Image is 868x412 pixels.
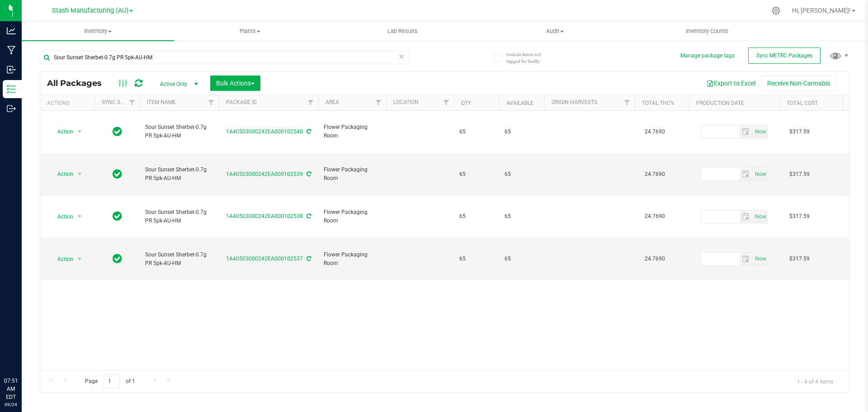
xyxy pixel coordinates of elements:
[506,100,533,106] a: Available
[49,210,74,223] span: Action
[752,168,767,180] span: select
[226,128,303,135] a: 1A40503000242EA000102540
[113,125,122,138] span: In Sync
[22,22,174,41] a: Inventory
[787,100,818,106] a: Total Cost
[459,128,494,136] span: 65
[752,210,767,223] span: select
[680,52,735,60] button: Manage package tags
[74,125,85,138] span: select
[642,100,675,106] a: Total THC%
[505,255,539,263] span: 65
[305,213,311,219] span: Sync from Compliance System
[74,168,85,180] span: select
[393,99,419,105] a: Location
[7,104,16,113] inline-svg: Outbound
[113,252,122,265] span: In Sync
[371,95,386,110] a: Filter
[22,27,174,35] span: Inventory
[4,377,18,401] p: 07:51 AM EDT
[640,168,670,181] span: 24.7690
[324,208,381,225] span: Flower Packaging Room
[640,210,670,223] span: 24.7690
[398,51,405,62] span: Clear
[505,170,539,179] span: 65
[505,212,539,221] span: 65
[701,76,761,91] button: Export to Excel
[7,65,16,74] inline-svg: Inbound
[792,7,851,14] span: Hi, [PERSON_NAME]!
[505,128,539,136] span: 65
[7,26,16,35] inline-svg: Analytics
[770,6,782,15] div: Manage settings
[324,166,381,183] span: Flower Packaging Room
[326,22,479,41] a: Lab Results
[479,27,631,35] span: Audit
[226,171,303,177] a: 1A40503000242EA000102539
[479,22,631,41] a: Audit
[753,252,768,265] span: Set Current date
[325,99,339,105] a: Area
[640,252,670,265] span: 24.7690
[696,100,744,106] a: Production Date
[305,256,311,262] span: Sync from Compliance System
[674,27,741,35] span: Inventory Counts
[145,123,213,140] span: Sour Sunset Sherbet-0.7g PR 5pk-AU-HM
[47,100,91,106] div: Actions
[74,210,85,223] span: select
[375,27,430,35] span: Lab Results
[102,99,137,105] a: Sync Status
[113,210,122,223] span: In Sync
[753,125,768,138] span: Set Current date
[761,76,836,91] button: Receive Non-Cannabis
[740,253,753,265] span: select
[49,168,74,180] span: Action
[49,125,74,138] span: Action
[52,7,128,14] span: Stash Manufacturing (AU)
[785,210,814,223] span: $317.59
[216,80,255,87] span: Bulk Actions
[631,22,783,41] a: Inventory Counts
[303,95,318,110] a: Filter
[459,255,494,263] span: 65
[752,125,767,138] span: select
[174,22,326,41] a: Plants
[552,99,597,105] a: Origin Harvests
[740,210,753,223] span: select
[113,168,122,180] span: In Sync
[125,95,140,110] a: Filter
[226,256,303,262] a: 1A40503000242EA000102537
[785,168,814,181] span: $317.59
[753,210,768,223] span: Set Current date
[145,166,213,183] span: Sour Sunset Sherbet-0.7g PR 5pk-AU-HM
[7,46,16,55] inline-svg: Manufacturing
[324,251,381,268] span: Flower Packaging Room
[49,253,74,265] span: Action
[785,252,814,265] span: $317.59
[439,95,454,110] a: Filter
[756,52,812,59] span: Sync METRC Packages
[226,99,257,105] a: Package ID
[40,51,409,64] input: Search Package ID, Item Name, SKU, Lot or Part Number...
[4,401,18,408] p: 09/24
[226,213,303,219] a: 1A40503000242EA000102538
[27,338,38,349] iframe: Resource center unread badge
[74,253,85,265] span: select
[620,95,635,110] a: Filter
[753,168,768,181] span: Set Current date
[47,78,111,88] span: All Packages
[640,125,670,138] span: 24.7690
[175,27,326,35] span: Plants
[145,208,213,225] span: Sour Sunset Sherbet-0.7g PR 5pk-AU-HM
[785,125,814,138] span: $317.59
[459,212,494,221] span: 65
[740,125,753,138] span: select
[305,171,311,177] span: Sync from Compliance System
[461,100,471,106] a: Qty
[305,128,311,135] span: Sync from Compliance System
[77,374,142,388] span: Page of 1
[748,47,821,64] button: Sync METRC Packages
[9,340,36,367] iframe: Resource center
[147,99,176,105] a: Item Name
[790,374,840,388] span: 1 - 4 of 4 items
